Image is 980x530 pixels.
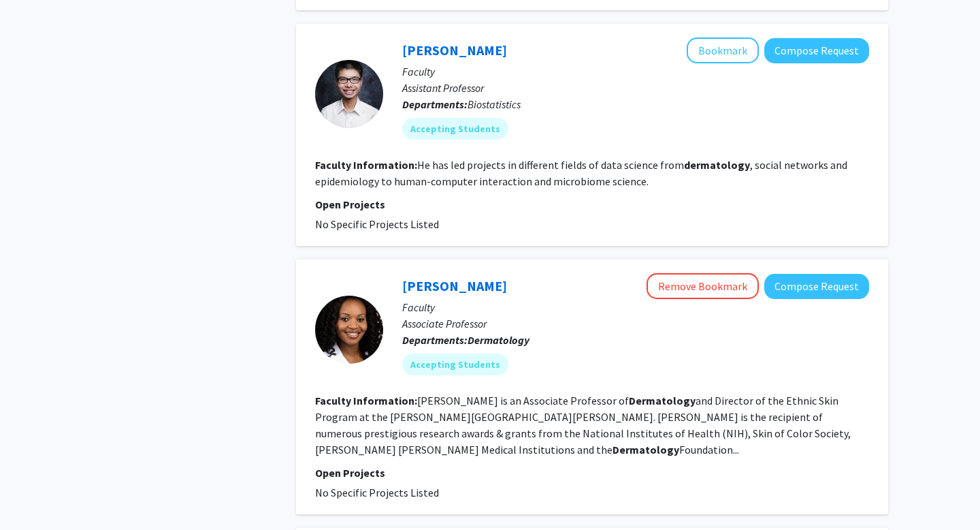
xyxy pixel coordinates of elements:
[10,469,58,520] iframe: Chat
[629,394,696,407] b: Dermatology
[468,97,521,111] span: Biostatistics
[468,333,529,347] b: Dermatology
[402,333,468,347] b: Departments:
[315,158,417,172] b: Faculty Information:
[315,486,439,499] span: No Specific Projects Listed
[764,274,869,299] button: Compose Request to Crystal Aguh
[612,443,679,456] b: Dermatology
[315,394,417,407] b: Faculty Information:
[315,196,869,213] p: Open Projects
[764,38,869,63] button: Compose Request to Yiqun Chen
[402,354,508,375] mat-chip: Accepting Students
[315,394,851,456] fg-read-more: [PERSON_NAME] is an Associate Professor of and Director of the Ethnic Skin Program at the [PERSON...
[402,63,869,80] p: Faculty
[315,217,439,231] span: No Specific Projects Listed
[684,158,750,172] b: dermatology
[402,42,507,59] a: [PERSON_NAME]
[315,158,847,188] fg-read-more: He has led projects in different fields of data science from , social networks and epidemiology t...
[402,277,507,294] a: [PERSON_NAME]
[402,80,869,96] p: Assistant Professor
[402,97,468,111] b: Departments:
[315,465,869,481] p: Open Projects
[402,315,869,332] p: Associate Professor
[647,273,759,299] button: Remove Bookmark
[687,37,759,63] button: Add Yiqun Chen to Bookmarks
[402,299,869,315] p: Faculty
[402,118,508,140] mat-chip: Accepting Students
